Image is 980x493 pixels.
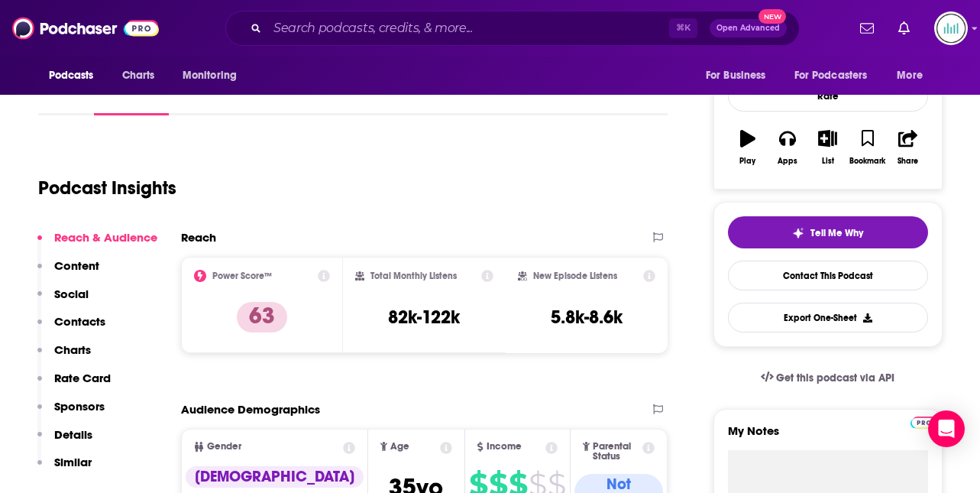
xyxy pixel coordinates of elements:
[267,16,669,41] input: Search podcasts, credits, & more...
[910,417,937,429] img: Podchaser Pro
[728,216,928,248] button: tell me why sparkleTell Me Why
[289,80,348,115] a: Reviews1
[37,287,89,315] button: Social
[728,80,928,112] div: Rate
[848,120,888,175] button: Bookmark
[695,61,785,90] button: open menu
[728,261,928,290] a: Contact This Podcast
[37,258,99,287] button: Content
[38,177,176,199] h1: Podcast Insights
[928,410,965,447] div: Open Intercom Messenger
[758,9,786,24] span: New
[181,402,320,417] h2: Audience Demographics
[749,359,907,397] a: Get this podcast via API
[172,61,257,90] button: open menu
[897,65,923,86] span: More
[37,230,157,258] button: Reach & Audience
[888,120,927,175] button: Share
[49,65,94,86] span: Podcasts
[778,157,797,166] div: Apps
[37,314,105,342] button: Contacts
[94,80,170,115] a: InsightsPodchaser Pro
[794,65,868,86] span: For Podcasters
[183,65,237,86] span: Monitoring
[910,414,937,429] a: Pro website
[776,371,894,384] span: Get this podcast via API
[370,80,431,115] a: Credits22
[181,230,216,245] h2: Reach
[593,442,640,462] span: Parental Status
[487,442,522,452] span: Income
[388,306,460,329] h3: 82k-122k
[37,342,91,371] button: Charts
[716,24,780,32] span: Open Advanced
[669,18,697,38] span: ⌘ K
[112,61,164,90] a: Charts
[728,423,928,450] label: My Notes
[934,11,968,45] button: Show profile menu
[186,466,364,488] div: [DEMOGRAPHIC_DATA]
[54,258,99,273] p: Content
[54,287,89,301] p: Social
[533,271,617,281] h2: New Episode Listens
[854,15,880,41] a: Show notifications dropdown
[728,120,768,175] button: Play
[784,61,890,90] button: open menu
[551,306,623,329] h3: 5.8k-8.6k
[728,303,928,332] button: Export One-Sheet
[54,314,105,329] p: Contacts
[710,19,787,37] button: Open AdvancedNew
[370,271,457,281] h2: Total Monthly Listens
[792,227,804,239] img: tell me why sparkle
[898,157,918,166] div: Share
[54,455,92,469] p: Similar
[237,302,287,332] p: 63
[892,15,916,41] a: Show notifications dropdown
[12,14,159,43] img: Podchaser - Follow, Share and Rate Podcasts
[739,157,755,166] div: Play
[212,271,272,281] h2: Power Score™
[38,80,73,115] a: About
[54,427,92,442] p: Details
[190,80,267,115] a: Episodes960
[54,230,157,245] p: Reach & Audience
[225,11,800,46] div: Search podcasts, credits, & more...
[453,80,476,115] a: Lists
[54,399,105,414] p: Sponsors
[390,442,409,452] span: Age
[37,427,92,456] button: Details
[810,227,863,239] span: Tell Me Why
[934,11,968,45] img: User Profile
[37,455,92,483] button: Similar
[706,65,766,86] span: For Business
[37,399,105,427] button: Sponsors
[807,120,847,175] button: List
[207,442,241,452] span: Gender
[37,371,111,399] button: Rate Card
[54,371,111,385] p: Rate Card
[38,61,114,90] button: open menu
[54,342,91,357] p: Charts
[849,157,885,166] div: Bookmark
[497,80,535,115] a: Similar
[122,65,155,86] span: Charts
[934,11,968,45] span: Logged in as podglomerate
[886,61,942,90] button: open menu
[768,120,807,175] button: Apps
[822,157,834,166] div: List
